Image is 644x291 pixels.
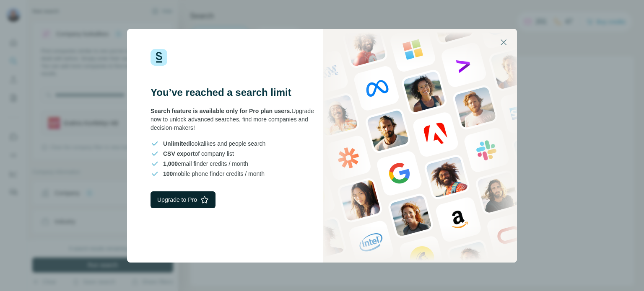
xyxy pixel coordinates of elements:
[163,160,248,168] span: email finder credits / month
[151,107,322,132] div: Upgrade now to unlock advanced searches, find more companies and decision-makers!
[151,108,291,114] span: Search feature is available only for Pro plan users.
[151,191,216,208] button: Upgrade to Pro
[163,140,190,147] span: Unlimited
[163,149,234,158] span: of company list
[163,160,178,167] span: 1,000
[163,170,173,177] span: 100
[163,170,265,178] span: mobile phone finder credits / month
[151,49,167,66] img: Surfe Logo
[151,86,322,99] h3: You’ve reached a search limit
[323,29,517,263] img: Surfe Stock Photo - showing people and technologies
[163,150,195,157] span: CSV export
[163,139,265,148] span: lookalikes and people search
